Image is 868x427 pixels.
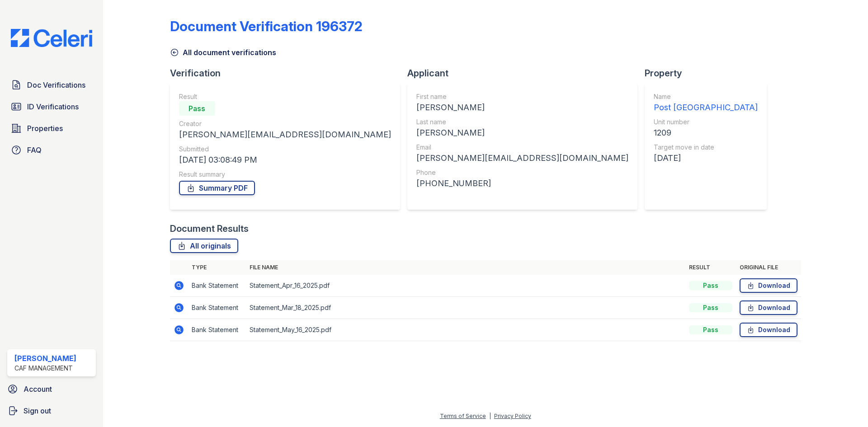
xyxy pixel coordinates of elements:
[740,300,797,315] a: Download
[27,101,79,112] span: ID Verifications
[654,117,758,127] div: Unit number
[416,101,628,114] div: [PERSON_NAME]
[170,47,276,58] a: All document verifications
[416,117,628,127] div: Last name
[416,143,628,152] div: Email
[188,275,246,297] td: Bank Statement
[27,123,63,134] span: Properties
[685,260,736,275] th: Result
[179,145,391,154] div: Submitted
[179,128,391,141] div: [PERSON_NAME][EMAIL_ADDRESS][DOMAIN_NAME]
[188,297,246,319] td: Bank Statement
[654,92,758,101] div: Name
[24,384,52,394] span: Account
[654,92,758,114] a: Name Post [GEOGRAPHIC_DATA]
[188,260,246,275] th: Type
[246,275,685,297] td: Statement_Apr_16_2025.pdf
[179,181,255,195] a: Summary PDF
[27,80,85,90] span: Doc Verifications
[416,168,628,177] div: Phone
[416,177,628,190] div: [PHONE_NUMBER]
[170,222,249,235] div: Document Results
[4,402,99,420] a: Sign out
[654,127,758,139] div: 1209
[179,119,391,128] div: Creator
[7,76,96,94] a: Doc Verifications
[246,319,685,341] td: Statement_May_16_2025.pdf
[407,67,645,80] div: Applicant
[7,119,96,137] a: Properties
[654,152,758,164] div: [DATE]
[494,413,531,419] a: Privacy Policy
[689,303,732,312] div: Pass
[4,29,99,47] img: CE_Logo_Blue-a8612792a0a2168367f1c8372b55b34899dd931a85d93a1a3d3e32e68fde9ad4.png
[440,413,486,419] a: Terms of Service
[179,101,215,116] div: Pass
[740,278,797,293] a: Download
[14,353,76,364] div: [PERSON_NAME]
[740,323,797,337] a: Download
[645,67,774,80] div: Property
[246,260,685,275] th: File name
[654,101,758,114] div: Post [GEOGRAPHIC_DATA]
[416,152,628,164] div: [PERSON_NAME][EMAIL_ADDRESS][DOMAIN_NAME]
[416,92,628,101] div: First name
[179,154,391,166] div: [DATE] 03:08:49 PM
[188,319,246,341] td: Bank Statement
[7,141,96,159] a: FAQ
[170,67,407,80] div: Verification
[170,239,238,253] a: All originals
[736,260,801,275] th: Original file
[179,170,391,179] div: Result summary
[689,281,732,290] div: Pass
[170,18,363,34] div: Document Verification 196372
[179,92,391,101] div: Result
[4,380,99,398] a: Account
[7,98,96,116] a: ID Verifications
[24,405,51,416] span: Sign out
[689,325,732,334] div: Pass
[14,364,76,373] div: CAF Management
[416,127,628,139] div: [PERSON_NAME]
[489,413,491,419] div: |
[246,297,685,319] td: Statement_Mar_18_2025.pdf
[654,143,758,152] div: Target move in date
[27,145,42,155] span: FAQ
